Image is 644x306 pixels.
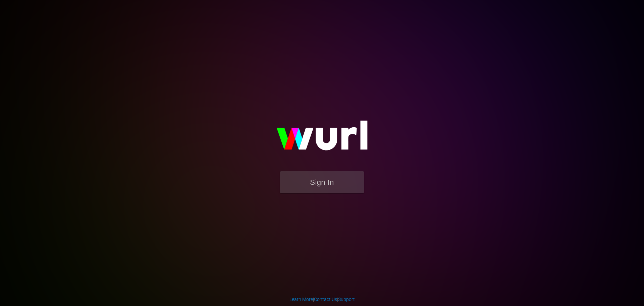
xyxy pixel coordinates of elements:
img: wurl-logo-on-black-223613ac3d8ba8fe6dc639794a292ebdb59501304c7dfd60c99c58986ef67473.svg [255,106,389,171]
button: Sign In [280,171,364,193]
a: Support [338,297,355,302]
div: | | [289,296,355,303]
a: Contact Us [314,297,337,302]
a: Learn More [289,297,313,302]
